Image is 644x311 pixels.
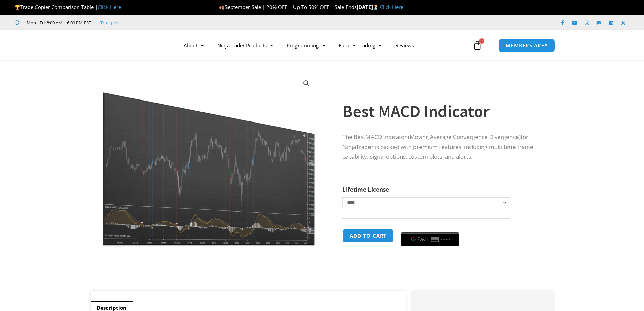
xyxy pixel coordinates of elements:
[280,38,332,53] a: Programming
[441,237,451,242] text: ••••••
[219,5,224,10] img: 🍂
[15,4,121,10] span: Trade Copier Comparison Table |
[373,5,378,10] img: ⏳
[15,5,20,10] img: 🏆
[400,228,460,228] iframe: Secure payment input frame
[479,38,484,44] span: 0
[98,4,121,10] a: Click Here
[342,133,365,141] span: The Best
[380,4,403,10] a: Click Here
[342,212,353,216] a: Clear options
[342,229,394,243] button: Add to cart
[357,4,380,10] strong: [DATE]
[462,36,492,55] a: 0
[25,19,91,27] span: Mon - Fri: 8:00 AM – 6:00 PM EST
[342,133,533,160] span: for NinjaTrader is packed with premium features, including multi time frame capability, signal op...
[100,72,317,247] img: Best MACD
[506,43,548,48] span: MEMBERS AREA
[300,77,312,89] a: View full-screen image gallery
[219,4,357,10] span: September Sale | 20% OFF + Up To 50% OFF | Sale Ends
[80,33,152,58] img: LogoAI | Affordable Indicators – NinjaTrader
[177,38,211,53] a: About
[342,185,389,193] label: Lifetime License
[100,19,120,27] a: Trustpilot
[332,38,388,53] a: Futures Trading
[401,232,459,246] button: Buy with GPay
[365,133,521,141] span: MACD Indicator (Moving Average Convergence Divergence)
[211,38,280,53] a: NinjaTrader Products
[499,39,555,52] a: MEMBERS AREA
[177,38,471,53] nav: Menu
[388,38,421,53] a: Reviews
[342,99,540,123] h1: Best MACD Indicator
